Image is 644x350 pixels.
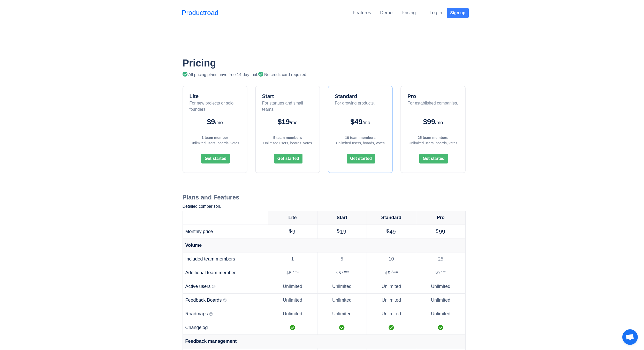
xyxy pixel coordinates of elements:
[622,329,638,345] div: Open chat
[183,321,268,334] td: Changelog
[185,297,222,303] span: Feedback Boards
[438,256,443,262] span: 25
[185,311,208,316] span: Roadmaps
[332,297,352,303] span: Unlimited
[435,271,437,275] span: $
[353,10,371,15] a: Features
[286,271,289,275] span: $
[407,92,458,100] div: Pro
[334,116,387,127] div: $49
[262,92,314,100] div: Start
[441,270,448,274] sup: / mo
[183,194,466,201] h2: Plans and Features
[419,154,448,163] button: Get started
[431,284,450,289] span: Unlimited
[388,270,397,275] span: 9
[382,284,401,289] span: Unlimited
[447,8,469,18] button: Sign up
[401,10,416,15] a: Pricing
[347,154,375,163] button: Get started
[367,211,416,225] th: Standard
[317,211,367,225] th: Start
[345,136,375,140] strong: 10 team members
[273,136,302,140] strong: 5 team members
[382,297,401,303] span: Unlimited
[290,120,298,125] span: /mo
[190,92,242,100] div: Lite
[274,154,302,163] button: Get started
[289,228,292,234] span: $
[262,100,314,113] div: For startups and small teams.
[283,311,302,316] span: Unlimited
[385,271,387,275] span: $
[283,284,302,289] span: Unlimited
[334,140,387,146] div: Unlimited users, boards, votes
[340,228,346,235] span: 19
[292,228,295,235] span: 9
[386,228,389,234] span: $
[340,256,343,262] span: 5
[437,270,446,275] span: 9
[188,140,242,146] div: Unlimited users, boards, votes
[362,120,370,125] span: /mo
[190,100,242,113] div: For new projects or solo founders.
[183,203,466,210] p: Detailed comparison.
[261,116,314,127] div: $19
[335,100,375,113] div: For growing products.
[431,297,450,303] span: Unlimited
[261,140,314,146] div: Unlimited users, boards, votes
[183,72,466,78] div: All pricing plans have free 14 day trial. No credit card required.
[380,10,392,15] a: Demo
[389,256,394,262] span: 10
[337,228,339,234] span: $
[407,100,458,113] div: For established companies.
[183,266,268,280] td: Additional team member
[332,311,352,316] span: Unlimited
[283,297,302,303] span: Unlimited
[188,116,242,127] div: $9
[342,270,349,274] sup: / mo
[183,57,466,69] h1: Pricing
[435,120,443,125] span: /mo
[426,8,445,18] button: Log in
[338,270,347,275] span: 5
[268,211,317,225] th: Lite
[185,284,211,289] span: Active users
[289,270,298,275] span: 5
[418,136,448,140] strong: 25 team members
[202,136,228,140] strong: 1 team member
[182,8,218,18] a: Productroad
[439,228,445,235] span: 99
[183,225,268,239] td: Monthly price
[392,270,398,274] sup: / mo
[389,228,396,235] span: 49
[183,252,268,266] td: Included team members
[291,256,294,262] span: 1
[332,284,352,289] span: Unlimited
[416,211,465,225] th: Pro
[406,140,460,146] div: Unlimited users, boards, votes
[382,311,401,316] span: Unlimited
[431,311,450,316] span: Unlimited
[335,92,375,100] div: Standard
[183,239,465,252] td: Volume
[201,154,230,163] button: Get started
[406,116,460,127] div: $99
[436,228,438,234] span: $
[215,120,223,125] span: /mo
[183,334,465,348] td: Feedback management
[293,270,299,274] sup: / mo
[336,271,338,275] span: $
